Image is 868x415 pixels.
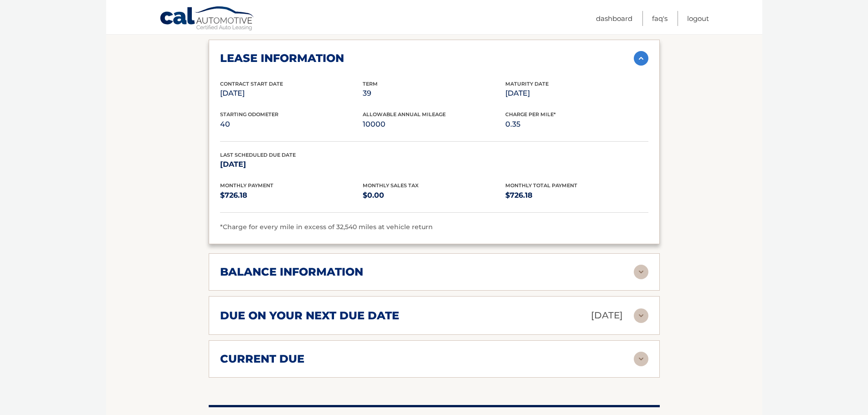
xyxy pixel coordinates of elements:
p: [DATE] [505,87,648,100]
p: $726.18 [220,189,363,202]
p: $0.00 [363,189,505,202]
span: Term [363,81,378,87]
p: 40 [220,118,363,131]
span: Charge Per Mile* [505,111,556,118]
p: [DATE] [220,87,363,100]
span: Allowable Annual Mileage [363,111,446,118]
img: accordion-active.svg [634,51,648,66]
span: Monthly Total Payment [505,182,577,189]
img: accordion-rest.svg [634,265,648,279]
span: Monthly Payment [220,182,273,189]
h2: lease information [220,51,344,65]
p: 0.35 [505,118,648,131]
a: Logout [687,11,709,26]
span: *Charge for every mile in excess of 32,540 miles at vehicle return [220,223,433,231]
img: accordion-rest.svg [634,308,648,323]
span: Maturity Date [505,81,549,87]
p: $726.18 [505,189,648,202]
p: 39 [363,87,505,100]
h2: balance information [220,265,363,279]
p: [DATE] [591,307,623,323]
a: FAQ's [652,11,668,26]
h2: due on your next due date [220,309,399,323]
h2: current due [220,352,304,366]
span: Contract Start Date [220,81,283,87]
img: accordion-rest.svg [634,352,648,366]
p: 10000 [363,118,505,131]
p: [DATE] [220,158,363,171]
span: Starting Odometer [220,111,278,118]
span: Last Scheduled Due Date [220,152,296,158]
span: Monthly Sales Tax [363,182,419,189]
a: Cal Automotive [159,6,255,32]
a: Dashboard [596,11,632,26]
